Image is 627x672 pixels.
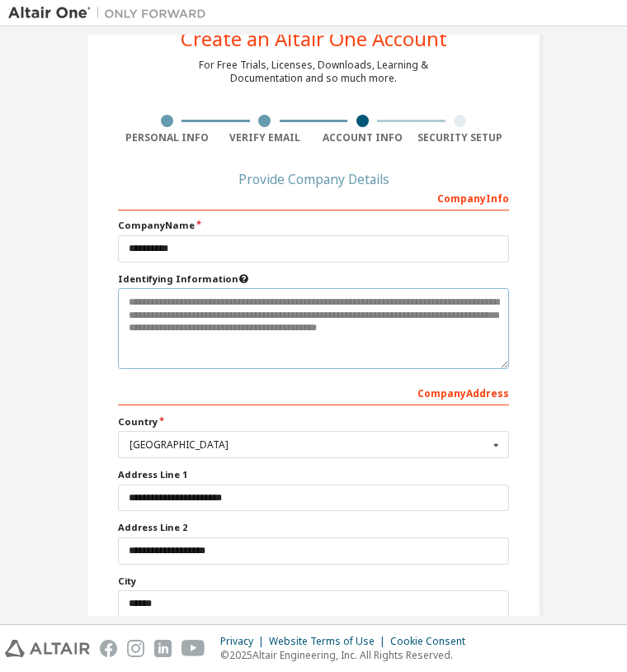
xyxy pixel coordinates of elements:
[100,640,117,657] img: facebook.svg
[127,640,144,657] img: instagram.svg
[199,59,428,85] div: For Free Trials, Licenses, Downloads, Learning & Documentation and so much more.
[130,440,488,450] div: [GEOGRAPHIC_DATA]
[118,174,509,184] div: Provide Company Details
[220,648,475,662] p: © 2025 Altair Engineering, Inc. All Rights Reserved.
[5,640,90,657] img: altair_logo.svg
[216,131,314,144] div: Verify Email
[154,640,172,657] img: linkedin.svg
[118,575,509,588] label: City
[412,131,510,144] div: Security Setup
[220,635,269,648] div: Privacy
[118,131,216,144] div: Personal Info
[8,5,214,21] img: Altair One
[390,635,475,648] div: Cookie Consent
[118,521,509,534] label: Address Line 2
[118,379,509,405] div: Company Address
[118,415,509,428] label: Country
[181,29,447,49] div: Create an Altair One Account
[313,131,412,144] div: Account Info
[118,468,509,481] label: Address Line 1
[181,640,205,657] img: youtube.svg
[118,272,509,286] label: Please provide any information that will help our support team identify your company. Email and n...
[118,184,509,211] div: Company Info
[118,219,509,232] label: Company Name
[269,635,390,648] div: Website Terms of Use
